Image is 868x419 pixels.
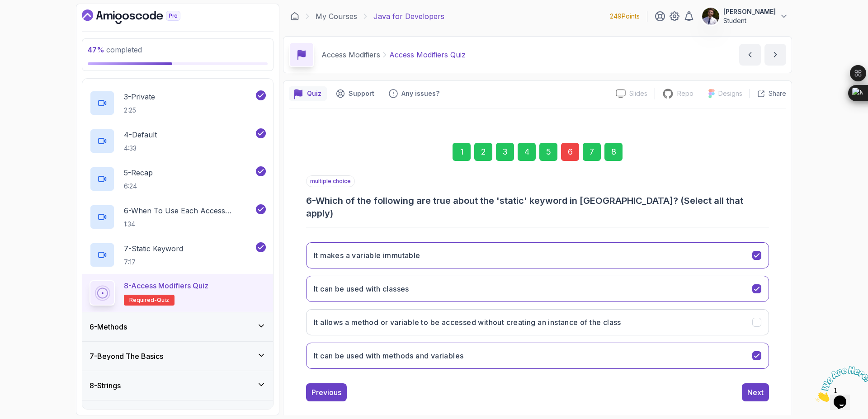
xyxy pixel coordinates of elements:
p: Designs [718,89,742,98]
button: 7-Beyond The Basics [82,342,273,371]
h3: It allows a method or variable to be accessed without creating an instance of the class [314,317,621,328]
button: It allows a method or variable to be accessed without creating an instance of the class [306,309,769,335]
span: 47 % [88,45,104,54]
h3: It can be used with methods and variables [314,350,463,361]
p: 3 - Private [124,91,155,102]
div: Next [747,387,764,398]
a: Dashboard [82,9,201,24]
p: 249 Points [610,12,640,21]
p: Slides [629,89,647,98]
button: It can be used with classes [306,276,769,302]
img: user profile image [702,8,719,25]
p: Any issues? [401,89,439,98]
div: Previous [311,387,341,398]
div: 5 [539,143,557,161]
h3: 7 - Beyond The Basics [90,351,163,362]
button: 4-Default4:33 [90,128,266,154]
button: 8-Access Modifiers QuizRequired-quiz [90,280,266,306]
button: 6-When To Use Each Access Modifier1:34 [90,204,266,230]
button: 7-Static Keyword7:17 [90,242,266,268]
button: Next [742,383,769,401]
button: next content [764,44,786,66]
p: multiple choice [306,175,355,187]
h3: 6 - Methods [90,321,127,332]
div: 2 [474,143,492,161]
h3: It makes a variable immutable [314,250,420,261]
div: 4 [518,143,536,161]
iframe: chat widget [812,363,868,405]
div: 7 [583,143,601,161]
button: user profile image[PERSON_NAME]Student [702,7,788,25]
button: 6-Methods [82,312,273,341]
button: 8-Strings [82,371,273,400]
h3: It can be used with classes [314,283,409,294]
div: 6 [561,143,579,161]
p: Quiz [307,89,321,98]
h3: 6 - Which of the following are true about the 'static' keyword in [GEOGRAPHIC_DATA]? (Select all ... [306,194,769,220]
button: previous content [739,44,761,66]
p: 7:17 [124,258,183,267]
span: Required- [129,297,157,304]
p: 6:24 [124,182,153,191]
p: Access Modifiers [321,49,380,60]
p: 4 - Default [124,129,157,140]
p: 6 - When To Use Each Access Modifier [124,205,254,216]
p: 5 - Recap [124,167,153,178]
p: Student [723,16,776,25]
p: Share [769,89,786,98]
button: Support button [330,86,380,101]
p: 8 - Access Modifiers Quiz [124,280,208,291]
button: 3-Private2:25 [90,90,266,116]
button: Share [750,89,786,98]
button: Feedback button [383,86,445,101]
p: Access Modifiers Quiz [389,49,466,60]
p: 4:33 [124,144,157,153]
div: 3 [496,143,514,161]
p: 7 - Static Keyword [124,243,183,254]
button: It makes a variable immutable [306,242,769,268]
span: completed [88,45,142,54]
p: Repo [677,89,693,98]
p: 1:34 [124,220,254,229]
button: quiz button [289,86,327,101]
p: 2:25 [124,106,155,115]
button: 5-Recap6:24 [90,166,266,192]
span: 1 [4,4,7,11]
h3: 8 - Strings [90,380,121,391]
p: Java for Developers [373,11,444,22]
a: Dashboard [290,12,299,21]
div: 1 [453,143,471,161]
div: 8 [604,143,623,161]
p: Support [349,89,374,98]
p: [PERSON_NAME] [723,7,776,16]
button: It can be used with methods and variables [306,343,769,369]
a: My Courses [316,11,357,22]
img: Chat attention grabber [4,4,60,39]
span: quiz [157,297,169,304]
button: Previous [306,383,347,401]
